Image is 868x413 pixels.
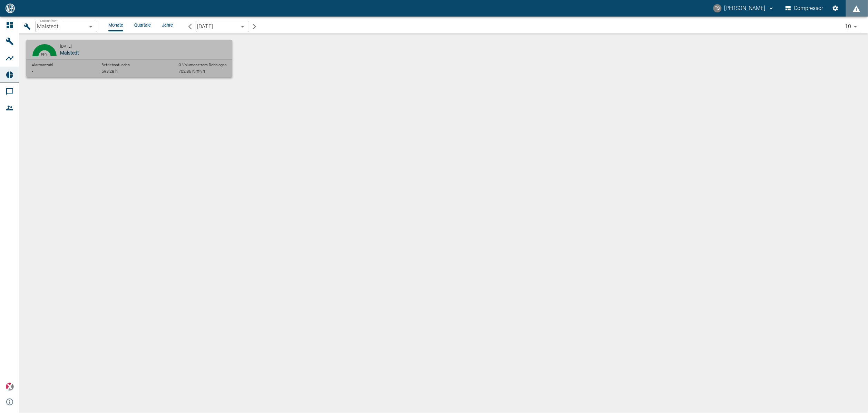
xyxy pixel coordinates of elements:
[845,21,860,32] div: 10
[32,68,53,75] div: -
[60,44,72,49] small: [DATE]
[196,21,249,32] div: [DATE]
[35,21,97,32] div: Malstedt
[184,21,196,32] button: arrow-back
[32,63,53,67] span: Alarmanzahl
[713,4,722,12] div: TS
[162,22,173,28] li: Jahre
[712,2,776,14] button: timo.streitbuerger@arcanum-energy.de
[178,63,227,67] span: Ø Volumenstrom Rohbiogas
[134,22,151,28] li: Quartale
[178,68,227,75] div: 702,86 Nm³/h
[101,63,130,67] span: Betriebsstunden
[249,21,261,32] button: arrow-forward
[829,2,842,14] button: Einstellungen
[60,50,79,56] span: Malstedt
[108,22,123,28] li: Monate
[5,3,16,13] img: logo
[101,68,130,75] div: 593,28 h
[26,40,232,77] button: 99 %1.01 %0.06 %99 %[DATE]MalstedtAlarmanzahl-Betriebsstunden593,28 hØ Volumenstrom Rohbiogas702,...
[784,2,825,14] button: Compressor
[6,383,14,391] img: Xplore Logo
[40,19,58,23] span: Maschinen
